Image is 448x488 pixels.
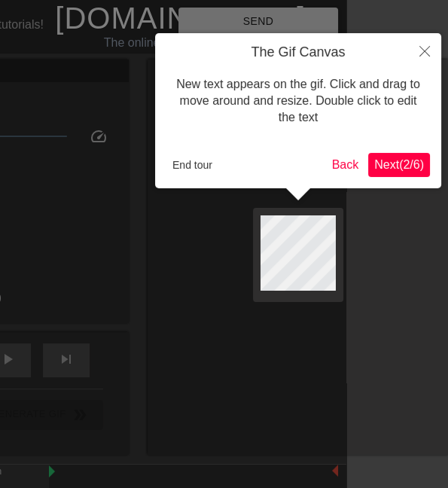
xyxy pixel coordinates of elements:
[166,61,430,142] div: New text appears on the gif. Click and drag to move around and resize. Double click to edit the text
[368,153,430,177] button: Next
[408,33,441,68] button: Close
[166,44,430,61] h4: The Gif Canvas
[374,158,424,171] span: Next ( 2 / 6 )
[326,153,365,177] button: Back
[166,154,218,176] button: End tour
